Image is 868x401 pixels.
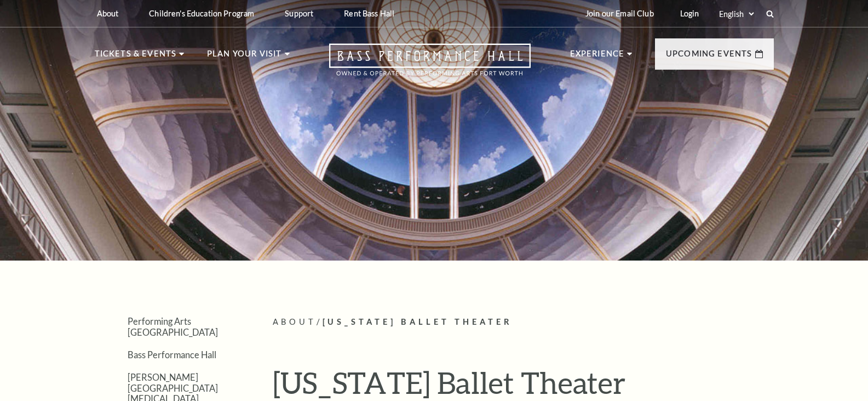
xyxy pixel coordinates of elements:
p: About [97,9,119,18]
a: Bass Performance Hall [128,349,216,360]
p: Experience [570,47,625,67]
select: Select: [717,9,756,19]
p: Upcoming Events [666,47,752,67]
p: Support [285,9,313,18]
p: Rent Bass Hall [344,9,394,18]
p: Plan Your Visit [207,47,282,67]
p: Children's Education Program [149,9,254,18]
p: / [273,315,774,329]
p: Tickets & Events [95,47,177,67]
a: Performing Arts [GEOGRAPHIC_DATA] [128,316,218,337]
span: [US_STATE] Ballet Theater [323,317,513,326]
span: About [273,317,317,326]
